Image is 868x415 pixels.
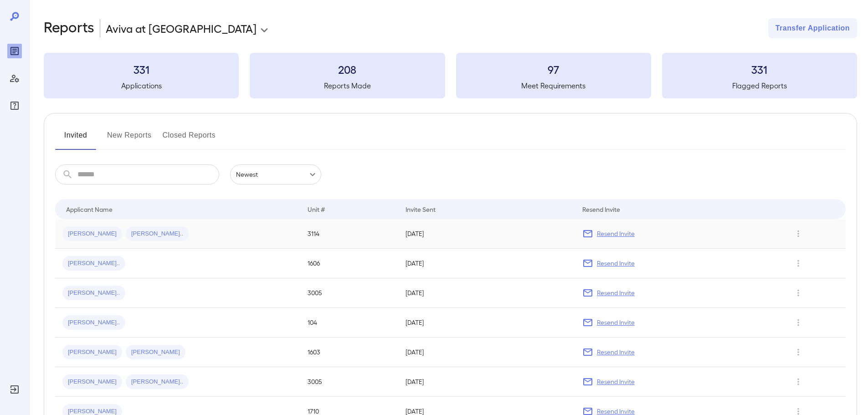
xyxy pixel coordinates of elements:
[7,98,22,113] div: FAQ
[456,80,651,91] h5: Meet Requirements
[406,204,436,215] div: Invite Sent
[44,53,857,98] summary: 331Applications208Reports Made97Meet Requirements331Flagged Reports
[597,348,635,357] p: Resend Invite
[597,288,635,297] p: Resend Invite
[300,308,398,338] td: 104
[791,286,806,300] button: Row Actions
[163,128,216,150] button: Closed Reports
[300,338,398,367] td: 1603
[398,367,575,397] td: [DATE]
[7,382,22,397] div: Log Out
[126,230,189,238] span: [PERSON_NAME]..
[7,44,22,58] div: Reports
[791,345,806,359] button: Row Actions
[791,226,806,241] button: Row Actions
[597,318,635,327] p: Resend Invite
[126,378,189,386] span: [PERSON_NAME]..
[398,278,575,308] td: [DATE]
[62,378,122,386] span: [PERSON_NAME]
[597,259,635,268] p: Resend Invite
[44,18,94,38] h2: Reports
[62,289,125,297] span: [PERSON_NAME]..
[62,348,122,357] span: [PERSON_NAME]
[55,128,96,150] button: Invited
[662,80,857,91] h5: Flagged Reports
[250,80,445,91] h5: Reports Made
[300,367,398,397] td: 3005
[791,256,806,271] button: Row Actions
[62,259,125,268] span: [PERSON_NAME]..
[44,62,239,77] h3: 331
[300,219,398,249] td: 3114
[250,62,445,77] h3: 208
[398,338,575,367] td: [DATE]
[398,249,575,278] td: [DATE]
[597,229,635,238] p: Resend Invite
[7,71,22,86] div: Manage Users
[62,230,122,238] span: [PERSON_NAME]
[230,164,321,184] div: Newest
[398,219,575,249] td: [DATE]
[791,315,806,330] button: Row Actions
[662,62,857,77] h3: 331
[300,278,398,308] td: 3005
[44,80,239,91] h5: Applications
[66,204,113,215] div: Applicant Name
[582,204,620,215] div: Resend Invite
[106,21,257,36] p: Aviva at [GEOGRAPHIC_DATA]
[456,62,651,77] h3: 97
[62,318,125,327] span: [PERSON_NAME]..
[791,374,806,389] button: Row Actions
[126,348,185,357] span: [PERSON_NAME]
[398,308,575,338] td: [DATE]
[768,18,857,38] button: Transfer Application
[300,249,398,278] td: 1606
[597,377,635,386] p: Resend Invite
[308,204,325,215] div: Unit #
[107,128,152,150] button: New Reports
